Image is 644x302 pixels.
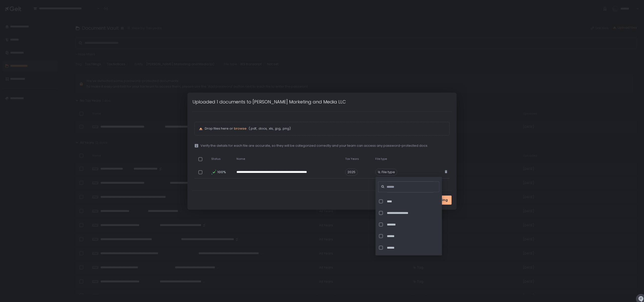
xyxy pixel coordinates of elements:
h1: Uploaded 1 documents to [PERSON_NAME] Marketing and Media LLC [192,98,346,105]
span: Verify the details for each file are accurate, so they will be categorized correctly and your tea... [200,143,428,148]
span: (.pdf, .docx, .xls, .jpg, .png) [248,126,291,131]
span: File type [375,157,387,161]
p: Drop files here or [205,126,446,131]
span: Status [211,157,221,161]
span: 2025 [345,169,358,176]
span: browse [234,126,247,131]
span: Tax Years [345,157,359,161]
span: File type [382,170,395,174]
span: 100% [217,170,225,174]
span: Name [236,157,245,161]
button: browse [234,126,247,131]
